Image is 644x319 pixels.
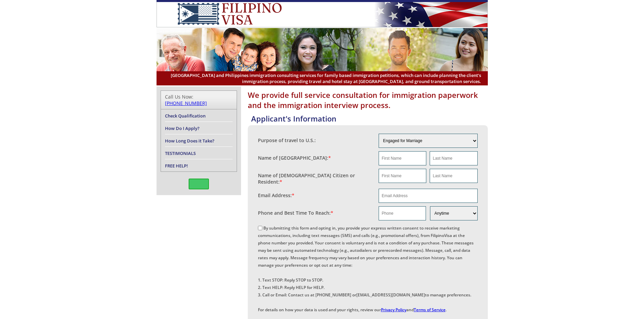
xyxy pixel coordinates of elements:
div: Call Us Now: [165,94,233,106]
label: Name of [GEOGRAPHIC_DATA]: [258,155,331,161]
label: Name of [DEMOGRAPHIC_DATA] Citizen or Resident: [258,172,372,185]
input: Email Address [379,189,478,203]
input: Last Name [430,151,477,165]
input: First Name [379,169,426,183]
a: How Do I Apply? [165,125,199,131]
select: Phone and Best Reach Time are required. [430,206,477,220]
input: Phone [379,206,426,220]
a: How Long Does it Take? [165,138,214,144]
a: Check Qualification [165,113,206,119]
input: Last Name [430,169,477,183]
h1: We provide full service consultation for immigration paperwork and the immigration interview proc... [248,90,488,110]
span: [GEOGRAPHIC_DATA] and Philippines immigration consulting services for family based immigration pe... [163,72,481,84]
label: By submitting this form and opting in, you provide your express written consent to receive market... [258,225,474,313]
label: Purpose of travel to U.S.: [258,137,316,143]
a: [PHONE_NUMBER] [165,100,207,106]
a: FREE HELP! [165,163,188,169]
a: Terms of Service [414,307,446,313]
input: First Name [379,151,426,165]
label: Email Address: [258,192,294,198]
label: Phone and Best Time To Reach: [258,210,333,216]
a: Privacy Policy [381,307,406,313]
input: By submitting this form and opting in, you provide your express written consent to receive market... [258,226,262,230]
h4: Applicant's Information [251,113,488,124]
a: TESTIMONIALS [165,150,196,156]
